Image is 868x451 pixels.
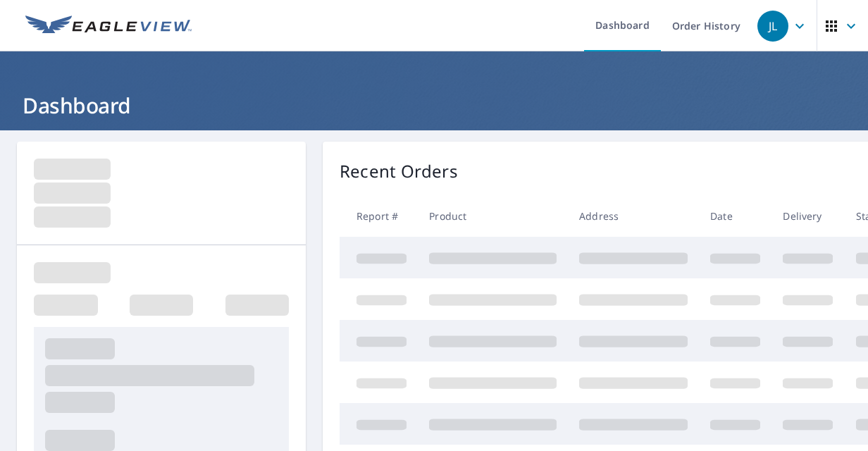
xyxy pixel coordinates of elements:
[340,195,418,237] th: Report #
[757,11,788,42] div: JL
[418,195,568,237] th: Product
[568,195,699,237] th: Address
[340,159,458,184] p: Recent Orders
[699,195,771,237] th: Date
[17,91,851,120] h1: Dashboard
[771,195,844,237] th: Delivery
[25,16,192,37] img: EV Logo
